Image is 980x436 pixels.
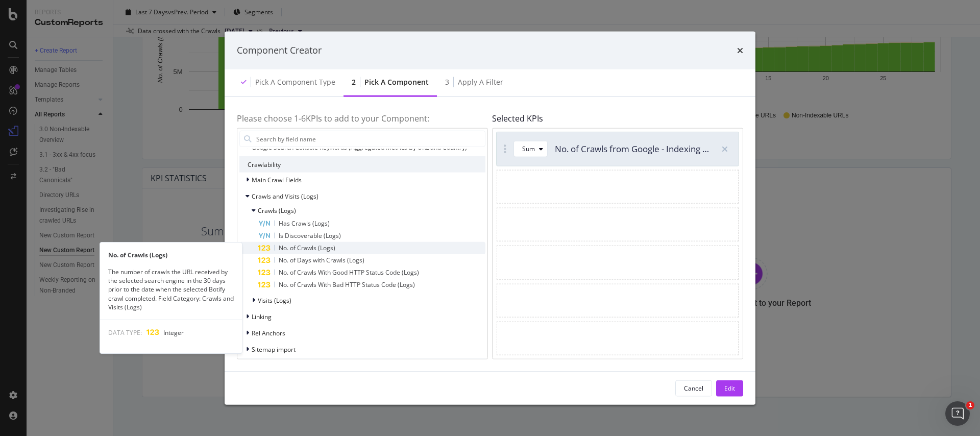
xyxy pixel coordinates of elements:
[492,114,743,123] h4: Selected KPIs
[100,268,242,311] div: The number of crawls the URL received by the selected search engine in the 30 days prior to the d...
[237,114,488,123] h4: Please choose 1- 6 KPIs to add to your Component:
[724,384,735,393] div: Edit
[716,380,743,396] button: Edit
[555,143,746,155] span: No. of Crawls from Google - Indexing Bots (Logs)
[445,77,449,87] div: 3
[252,142,467,151] span: Google Search Console Keywords (Aggregated Metrics By URL and Country)
[279,231,341,240] span: Is Discoverable (Logs)
[279,280,415,289] span: No. of Crawls With Bad HTTP Status Code (Logs)
[675,380,712,396] button: Cancel
[252,312,272,321] span: Linking
[108,328,142,337] span: DATA TYPE:
[255,77,335,87] div: Pick a Component type
[513,141,548,157] button: Sum
[458,77,503,87] div: Apply a Filter
[258,296,291,304] span: Visits (Logs)
[279,244,335,252] span: No. of Crawls (Logs)
[239,156,485,173] div: Crawlability
[966,401,974,409] span: 1
[522,146,535,152] div: Sum
[237,44,322,57] div: Component Creator
[737,44,743,57] div: times
[255,131,485,147] input: Search by field name
[258,206,296,214] span: Crawls (Logs)
[252,328,285,337] span: Rel Anchors
[279,219,330,228] span: Has Crawls (Logs)
[684,384,703,393] div: Cancel
[225,32,755,405] div: modal
[364,77,429,87] div: Pick a Component
[279,268,419,277] span: No. of Crawls With Good HTTP Status Code (Logs)
[252,191,318,200] span: Crawls and Visits (Logs)
[252,345,296,353] span: Sitemap import
[279,256,364,264] span: No. of Days with Crawls (Logs)
[352,77,356,87] div: 2
[945,401,970,426] iframe: Intercom live chat
[252,175,302,184] span: Main Crawl Fields
[100,251,242,259] div: No. of Crawls (Logs)
[239,358,485,375] div: Content
[163,328,184,337] span: Integer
